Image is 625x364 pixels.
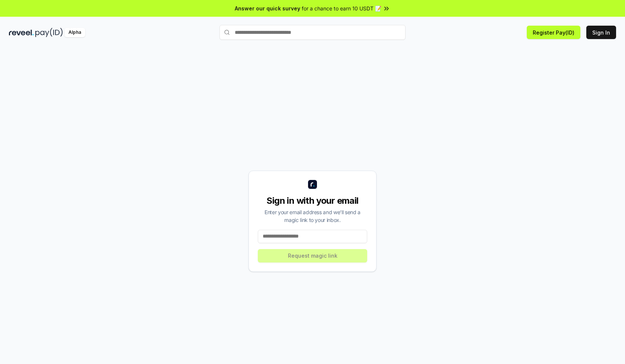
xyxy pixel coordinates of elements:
div: Sign in with your email [258,195,367,207]
button: Register Pay(ID) [527,26,580,39]
span: Answer our quick survey [235,4,300,12]
div: Alpha [64,28,85,37]
div: Enter your email address and we’ll send a magic link to your inbox. [258,208,367,224]
span: for a chance to earn 10 USDT 📝 [302,4,381,12]
button: Sign In [586,26,616,39]
img: pay_id [35,28,63,37]
img: reveel_dark [9,28,34,37]
img: logo_small [308,180,317,189]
